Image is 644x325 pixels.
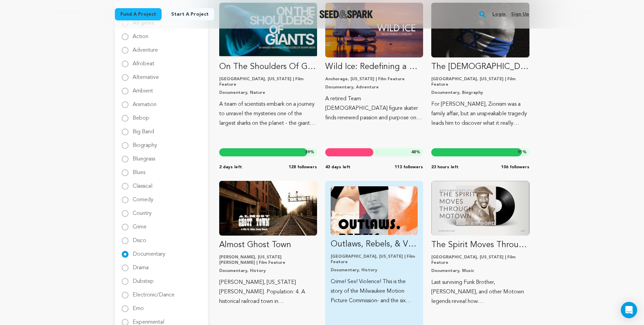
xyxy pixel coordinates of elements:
[395,165,423,170] span: 113 followers
[133,151,155,162] label: Bluegrass
[166,8,214,20] a: Start a project
[411,150,420,155] span: %
[133,69,159,80] label: Alternative
[133,124,154,135] label: Big Band
[115,8,162,20] a: Fund a project
[133,205,152,216] label: Country
[325,76,423,82] p: Anchorage, [US_STATE] | Film Feature
[133,42,158,53] label: Adventure
[133,165,145,175] label: Blues
[219,255,317,266] p: [PERSON_NAME], [US_STATE][PERSON_NAME] | Film Feature
[431,268,529,274] p: Documentary, Music
[518,150,527,155] span: %
[133,314,164,325] label: Experimental
[511,9,529,20] a: Sign up
[331,268,418,273] p: Documentary, History
[219,100,317,128] p: A team of scientists embark on a journey to unravel the mysteries one of the largest sharks on th...
[133,83,153,94] label: Ambient
[319,10,373,18] a: Seed&Spark Homepage
[133,137,157,148] label: Biography
[133,246,165,257] label: Documentary
[219,181,317,306] a: Fund Almost Ghost Town
[431,62,529,72] p: The [DEMOGRAPHIC_DATA]
[431,165,459,170] span: 23 hours left
[219,165,242,170] span: 2 days left
[305,150,310,154] span: 89
[133,219,147,230] label: Crime
[325,85,423,90] p: Documentary, Adventure
[431,278,529,306] p: Last surviving Funk Brother, [PERSON_NAME], and other Motown legends reveal how [DEMOGRAPHIC_DATA...
[325,165,350,170] span: 43 days left
[431,255,529,266] p: [GEOGRAPHIC_DATA], [US_STATE] | Film Feature
[133,29,148,39] label: Action
[325,94,423,123] p: A retired Team [DEMOGRAPHIC_DATA] figure skater finds renewed passion and purpose on a journey to...
[331,277,418,306] p: Crime! Sex! Violence! This is the story of the Milwaukee Motion Picture Commission- and the six d...
[133,178,152,189] label: Classical
[133,97,156,107] label: Animation
[319,10,373,18] img: Seed&Spark Logo Dark Mode
[219,240,317,251] p: Almost Ghost Town
[219,90,317,96] p: Documentary, Nature
[219,278,317,306] p: [PERSON_NAME], [US_STATE][PERSON_NAME]. Population: 4. A historical railroad town in [GEOGRAPHIC_...
[133,287,175,298] label: Electronic/Dance
[133,273,154,284] label: Dubstep
[411,150,416,154] span: 48
[331,239,418,250] p: Outlaws, Rebels, & Vixens
[305,150,314,155] span: %
[133,56,154,67] label: Afrobeat
[431,76,529,87] p: [GEOGRAPHIC_DATA], [US_STATE] | Film Feature
[331,186,418,306] a: Fund Outlaws, Rebels, &amp; Vixens
[133,110,149,121] label: Bebop
[289,165,317,170] span: 128 followers
[431,3,529,128] a: Fund The Israeli
[331,254,418,265] p: [GEOGRAPHIC_DATA], [US_STATE] | Film Feature
[325,3,423,123] a: Fund Wild Ice: Redefining a Dream
[219,76,317,87] p: [GEOGRAPHIC_DATA], [US_STATE] | Film Feature
[133,233,146,243] label: Disco
[219,3,317,128] a: Fund On The Shoulders Of Giants
[501,165,529,170] span: 106 followers
[431,240,529,251] p: The Spirit Moves Through Motown
[492,9,506,20] a: Login
[133,260,149,271] label: Drama
[621,302,637,318] div: Open Intercom Messenger
[431,90,529,96] p: Documentary, Biography
[431,100,529,128] p: For [PERSON_NAME], Zionism was a family affair, but an unspeakable tragedy leads him to discover ...
[431,181,529,306] a: Fund The Spirit Moves Through Motown
[325,62,423,72] p: Wild Ice: Redefining a Dream
[133,301,144,311] label: Emo
[133,192,153,203] label: Comedy
[518,150,522,154] span: 91
[219,268,317,274] p: Documentary, History
[219,62,317,72] p: On The Shoulders Of Giants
